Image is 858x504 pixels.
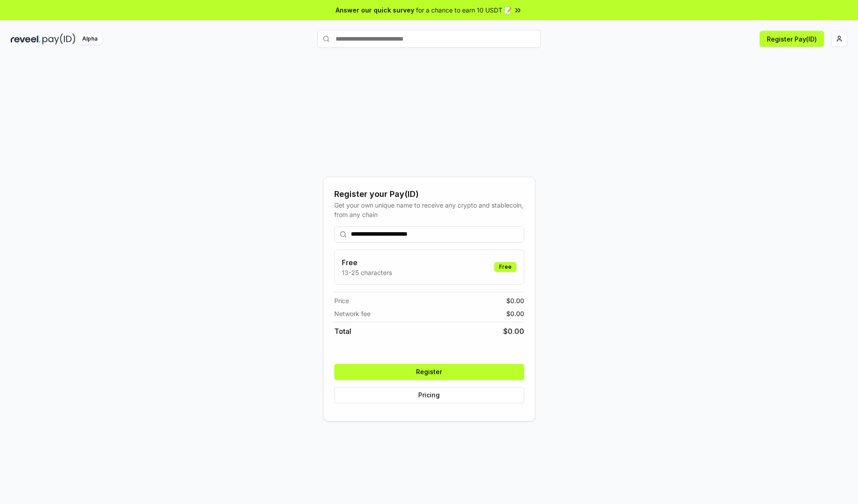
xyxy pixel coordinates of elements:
[760,31,824,47] button: Register Pay(ID)
[506,296,524,305] span: $ 0.00
[506,309,524,318] span: $ 0.00
[334,296,349,305] span: Price
[334,364,524,380] button: Register
[334,188,524,200] div: Register your Pay(ID)
[494,262,517,272] div: Free
[416,5,512,15] span: for a chance to earn 10 USDT 📝
[334,309,370,318] span: Network fee
[503,326,524,337] span: $ 0.00
[334,326,351,337] span: Total
[42,33,76,45] img: pay_id
[334,387,524,403] button: Pricing
[336,5,414,15] span: Answer our quick survey
[334,200,524,219] div: Get your own unique name to receive any crypto and stablecoin, from any chain
[11,33,41,45] img: reveel_dark
[342,257,392,268] h3: Free
[342,268,392,277] p: 13-25 characters
[77,33,102,45] div: Alpha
